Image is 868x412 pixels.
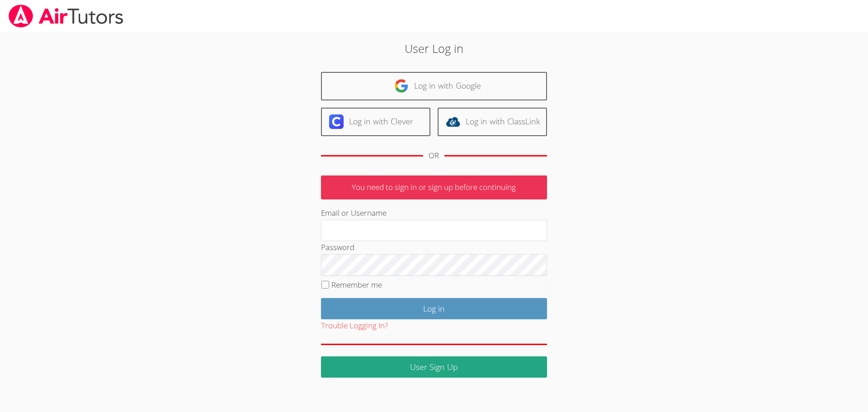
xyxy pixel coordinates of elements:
img: classlink-logo-d6bb404cc1216ec64c9a2012d9dc4662098be43eaf13dc465df04b49fa7ab582.svg [446,114,460,129]
input: Log in [321,298,547,319]
a: User Sign Up [321,356,547,378]
button: Trouble Logging In? [321,319,388,332]
a: Log in with Clever [321,108,430,136]
img: google-logo-50288ca7cdecda66e5e0955fdab243c47b7ad437acaf1139b6f446037453330a.svg [394,79,409,93]
p: You need to sign in or sign up before continuing [321,175,547,199]
a: Log in with Google [321,72,547,100]
img: clever-logo-6eab21bc6e7a338710f1a6ff85c0baf02591cd810cc4098c63d3a4b26e2feb20.svg [329,114,344,129]
label: Remember me [331,279,382,290]
h2: User Log in [200,40,669,57]
div: OR [429,149,439,162]
label: Email or Username [321,208,387,218]
img: airtutors_banner-c4298cdbf04f3fff15de1276eac7730deb9818008684d7c2e4769d2f7ddbe033.png [8,5,124,28]
a: Log in with ClassLink [438,108,547,136]
label: Password [321,242,354,252]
